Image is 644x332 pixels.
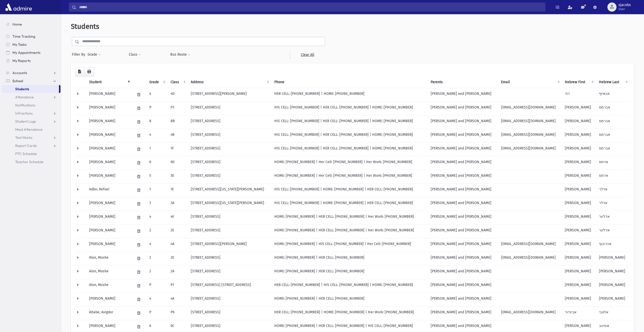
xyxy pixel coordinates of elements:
[428,265,498,279] td: [PERSON_NAME] and [PERSON_NAME]
[271,197,428,211] td: HIS CELL: [PHONE_NUMBER] | HOME: [PHONE_NUMBER] | HER CELL: [PHONE_NUMBER]
[188,306,271,320] td: [STREET_ADDRESS]
[146,88,168,101] td: 4
[168,265,188,279] td: 2A
[562,129,596,142] td: [PERSON_NAME]
[168,156,188,170] td: 6D
[428,183,498,197] td: [PERSON_NAME] and [PERSON_NAME]
[596,293,630,306] td: [PERSON_NAME]
[188,265,271,279] td: [STREET_ADDRESS]
[271,238,428,252] td: HOME: [PHONE_NUMBER] | HIS CELL: [PHONE_NUMBER] | Her Cell: [PHONE_NUMBER]
[428,142,498,156] td: [PERSON_NAME] and [PERSON_NAME]
[15,103,35,107] span: Notifications
[168,197,188,211] td: 3A
[188,252,271,265] td: [STREET_ADDRESS]
[618,3,631,7] span: sjacobs
[562,293,596,306] td: [PERSON_NAME]
[428,76,498,88] th: Parents
[86,197,132,211] td: [PERSON_NAME]
[86,183,132,197] td: Adler, Refoel
[562,115,596,129] td: [PERSON_NAME]
[2,85,59,93] a: Students
[428,279,498,293] td: [PERSON_NAME] and [PERSON_NAME]
[168,88,188,101] td: 4D
[188,197,271,211] td: [STREET_ADDRESS][US_STATE][PERSON_NAME]
[146,129,168,142] td: 4
[146,265,168,279] td: 2
[428,156,498,170] td: [PERSON_NAME] and [PERSON_NAME]
[146,211,168,224] td: 4
[271,156,428,170] td: HOME: [PHONE_NUMBER] | Her Cell: [PHONE_NUMBER] | Her Work: [PHONE_NUMBER]
[498,142,562,156] td: [EMAIL_ADDRESS][DOMAIN_NAME]
[498,76,562,88] th: Email: activate to sort column ascending
[271,129,428,142] td: HIS CELL: [PHONE_NUMBER] | HER CELL: [PHONE_NUMBER] | HOME: [PHONE_NUMBER]
[86,293,132,306] td: [PERSON_NAME]
[2,40,60,49] a: My Tasks
[428,129,498,142] td: [PERSON_NAME] and [PERSON_NAME]
[86,101,132,115] td: [PERSON_NAME]
[188,293,271,306] td: [STREET_ADDRESS]
[562,183,596,197] td: [PERSON_NAME]
[2,150,60,158] a: PTC Schedule
[15,119,36,124] span: Student Logs
[562,88,596,101] td: דוד
[271,279,428,293] td: HER CELL: [PHONE_NUMBER] | HIS CELL: [PHONE_NUMBER] | HOME: [PHONE_NUMBER]
[188,115,271,129] td: [STREET_ADDRESS]
[271,252,428,265] td: HOME: [PHONE_NUMBER] | HER CELL: [PHONE_NUMBER]
[4,2,33,12] img: AdmirePro
[146,293,168,306] td: 4
[12,42,27,47] span: My Tasks
[15,87,29,91] span: Students
[596,156,630,170] td: אדמס
[562,306,596,320] td: אביגדור
[562,170,596,183] td: [PERSON_NAME]
[290,50,325,59] a: Clear All
[84,67,94,76] button: Print
[428,101,498,115] td: [PERSON_NAME] and [PERSON_NAME]
[562,197,596,211] td: [PERSON_NAME]
[12,34,35,39] span: Time Tracking
[596,211,630,224] td: אדלער
[168,238,188,252] td: 4A
[86,238,132,252] td: [PERSON_NAME]
[596,129,630,142] td: אברמס
[2,117,60,125] a: Student Logs
[168,129,188,142] td: 4B
[596,279,630,293] td: [PERSON_NAME]
[428,115,498,129] td: [PERSON_NAME] and [PERSON_NAME]
[428,224,498,238] td: [PERSON_NAME] and [PERSON_NAME]
[188,279,271,293] td: [STREET_ADDRESS] [STREET_ADDRESS]
[188,211,271,224] td: [STREET_ADDRESS]
[12,71,27,75] span: Accounts
[562,252,596,265] td: [PERSON_NAME]
[2,32,60,40] a: Time Tracking
[72,52,87,57] span: Filter By
[271,306,428,320] td: HER CELL: [PHONE_NUMBER] | HOME: [PHONE_NUMBER] | Her Work: [PHONE_NUMBER]
[168,101,188,115] td: P3
[86,279,132,293] td: Alon, Moshe
[596,183,630,197] td: אדלר
[168,211,188,224] td: 4E
[188,224,271,238] td: [STREET_ADDRESS]
[562,101,596,115] td: [PERSON_NAME]
[596,101,630,115] td: אברמס
[271,115,428,129] td: HIS CELL: [PHONE_NUMBER] | HER CELL: [PHONE_NUMBER] | HOME: [PHONE_NUMBER]
[146,238,168,252] td: 4
[146,170,168,183] td: 5
[146,156,168,170] td: 6
[86,265,132,279] td: Alon, Moshe
[562,238,596,252] td: [PERSON_NAME]
[129,50,141,59] button: Class
[2,125,60,134] a: Meal Attendance
[188,88,271,101] td: [STREET_ADDRESS][PERSON_NAME]
[618,7,631,11] span: User
[188,238,271,252] td: [STREET_ADDRESS][PERSON_NAME]
[75,67,84,76] button: CSV
[596,224,630,238] td: אדלער
[498,115,562,129] td: [EMAIL_ADDRESS][DOMAIN_NAME]
[12,58,31,63] span: My Reports
[596,238,630,252] td: אהרונוף
[71,22,99,31] span: Students
[15,143,37,148] span: Report Cards
[76,3,545,12] input: Search
[2,158,60,166] a: Teacher Schedule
